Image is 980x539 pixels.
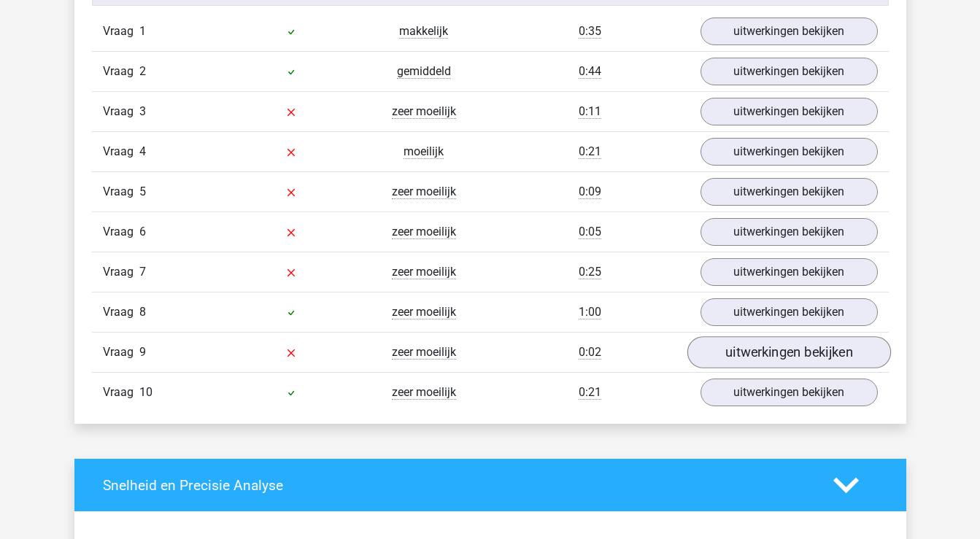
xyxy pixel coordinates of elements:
span: 5 [139,185,146,198]
span: 3 [139,104,146,118]
span: zeer moeilijk [392,385,456,400]
span: 2 [139,64,146,78]
a: uitwerkingen bekijken [701,58,878,85]
span: zeer moeilijk [392,225,456,239]
span: gemiddeld [397,64,451,79]
a: uitwerkingen bekijken [701,218,878,246]
span: 1:00 [579,305,601,319]
span: makkelijk [399,24,448,39]
span: 8 [139,305,146,319]
span: 9 [139,345,146,359]
span: moeilijk [404,144,444,159]
span: Vraag [103,143,139,160]
span: 0:02 [579,345,601,360]
a: uitwerkingen bekijken [701,178,878,206]
span: 4 [139,144,146,158]
span: Vraag [103,23,139,40]
span: Vraag [103,223,139,241]
a: uitwerkingen bekijken [701,258,878,286]
span: Vraag [103,103,139,120]
a: uitwerkingen bekijken [701,298,878,326]
span: Vraag [103,183,139,201]
h4: Snelheid en Precisie Analyse [103,477,811,494]
span: zeer moeilijk [392,345,456,360]
span: Vraag [103,384,139,401]
span: 0:21 [579,144,601,159]
span: Vraag [103,263,139,281]
span: zeer moeilijk [392,104,456,119]
span: Vraag [103,344,139,361]
a: uitwerkingen bekijken [701,98,878,125]
span: 0:05 [579,225,601,239]
span: Vraag [103,303,139,321]
a: uitwerkingen bekijken [687,336,890,368]
span: zeer moeilijk [392,265,456,279]
span: 10 [139,385,153,399]
span: 0:44 [579,64,601,79]
span: 0:21 [579,385,601,400]
a: uitwerkingen bekijken [701,18,878,45]
span: 0:35 [579,24,601,39]
span: zeer moeilijk [392,305,456,319]
span: 0:09 [579,185,601,199]
span: 0:11 [579,104,601,119]
span: 0:25 [579,265,601,279]
span: 6 [139,225,146,239]
span: zeer moeilijk [392,185,456,199]
a: uitwerkingen bekijken [701,138,878,166]
span: 1 [139,24,146,38]
span: Vraag [103,63,139,80]
span: 7 [139,265,146,279]
a: uitwerkingen bekijken [701,379,878,406]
